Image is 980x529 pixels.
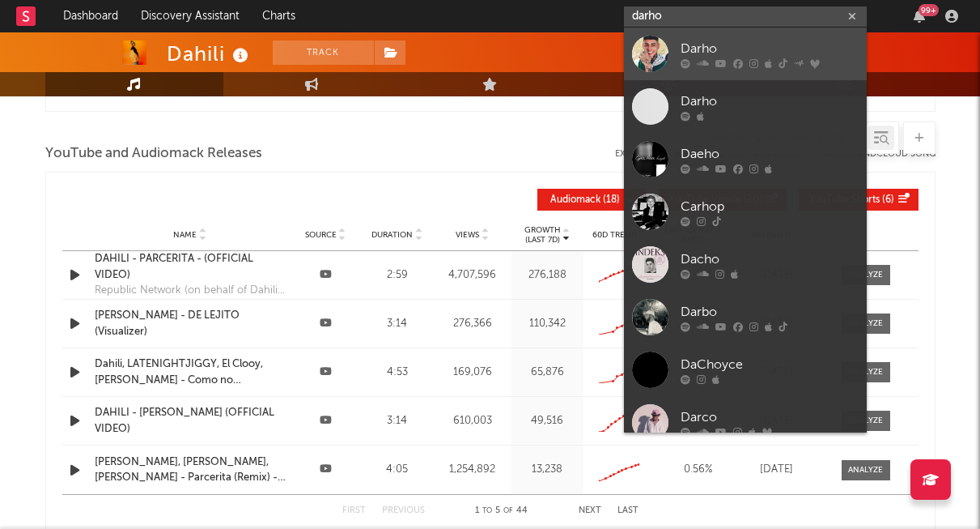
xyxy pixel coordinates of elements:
[681,355,859,374] div: DaChoyce
[95,356,286,388] a: Dahili, LATENIGHTJIGGY, El Clooy, [PERSON_NAME] - Como no (Visualizer)
[624,186,867,238] a: Carhop
[515,267,579,284] div: 276,188
[366,462,430,478] div: 4:05
[437,267,507,284] div: 4,707,596
[437,316,507,332] div: 276,366
[660,462,736,478] div: 0.56 %
[503,507,513,514] span: of
[548,195,622,205] span: ( 18 )
[515,413,579,429] div: 49,516
[815,150,935,159] button: + Add SoundCloud Song
[515,316,579,332] div: 110,342
[579,506,601,515] button: Next
[617,506,638,515] button: Last
[366,413,430,429] div: 3:14
[681,407,859,427] div: Darco
[537,189,647,211] button: Audiomack(18)
[342,506,366,515] button: First
[615,149,682,159] button: Export CSV
[624,396,867,449] a: Darco
[799,150,935,159] button: + Add SoundCloud Song
[382,506,425,515] button: Previous
[745,462,809,478] div: [DATE]
[437,413,507,429] div: 610,003
[273,41,374,65] button: Track
[456,230,479,240] span: Views
[624,291,867,343] a: Darbo
[624,133,867,186] a: Daeho
[515,365,579,381] div: 65,876
[681,92,859,111] div: Darho
[592,230,637,240] span: 60D Trend
[624,343,867,396] a: DaChoyce
[95,283,286,299] div: Republic Network (on behalf of Dahili); BMI - Broadcast Music Inc., Republic Network Publishing
[173,230,197,240] span: Name
[437,462,507,478] div: 1,254,892
[681,144,859,164] div: Daeho
[515,462,579,478] div: 13,238
[524,235,561,245] p: (Last 7d)
[918,4,939,16] div: 99 +
[681,250,859,269] div: Dacho
[305,230,337,240] span: Source
[550,195,600,205] span: Audiomack
[624,238,867,291] a: Dacho
[95,405,286,437] a: DAHILI - [PERSON_NAME] (OFFICIAL VIDEO)
[624,80,867,133] a: Darho
[914,10,925,23] button: 99+
[95,308,286,339] a: [PERSON_NAME] - DE LEJITO (Visualizer)
[371,230,413,240] span: Duration
[681,197,859,216] div: Carhop
[95,251,286,283] a: DAHILI - PARCERITA - (OFFICIAL VIDEO)
[624,6,867,27] input: Search for artists
[45,144,262,164] span: YouTube and Audiomack Releases
[624,28,867,80] a: Darho
[524,225,561,235] p: Growth
[366,267,430,284] div: 2:59
[366,365,430,381] div: 4:53
[457,501,546,521] div: 1 5 44
[95,454,286,486] a: [PERSON_NAME], [PERSON_NAME], [PERSON_NAME] - Parcerita (Remix) - Official Video
[482,507,492,514] span: to
[167,41,252,67] div: Dahili
[681,39,859,58] div: Darho
[437,365,507,381] div: 169,076
[366,316,430,332] div: 3:14
[681,302,859,322] div: Darbo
